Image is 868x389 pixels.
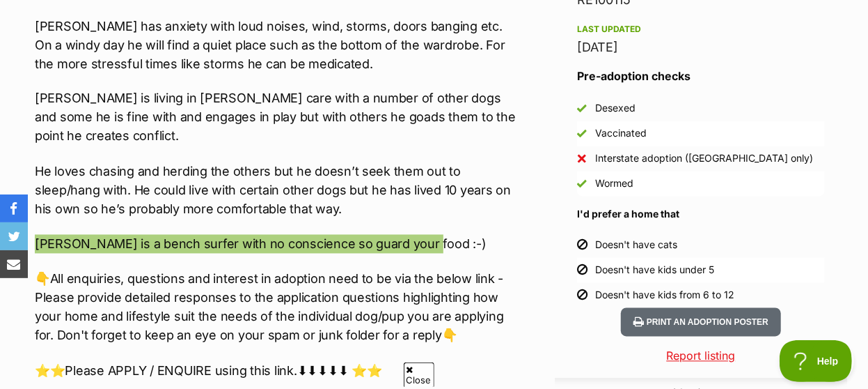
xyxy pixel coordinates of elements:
img: Yes [577,104,587,114]
p: [PERSON_NAME] has anxiety with loud noises, wind, storms, doors banging etc. On a windy day he wi... [35,17,516,73]
div: Doesn't have cats [595,238,677,252]
a: Report listing [555,348,847,365]
button: Print an adoption poster [621,308,781,337]
iframe: Help Scout Beacon - Open [780,340,854,382]
p: 👇All enquiries, questions and interest in adoption need to be via the below link - Please provide... [35,270,516,345]
p: [PERSON_NAME] is a bench surfer with no conscience so guard your food :-) [35,235,516,254]
div: Doesn't have kids under 5 [595,264,714,277]
img: Yes [577,179,587,189]
p: ⭐⭐Please APPLY / ENQUIRE using this link.⬇⬇⬇⬇⬇ ⭐⭐ [35,362,516,381]
div: Last updated [577,24,825,35]
h4: I'd prefer a home that [577,208,825,222]
span: Close [404,363,434,387]
div: Desexed [595,102,636,116]
p: He loves chasing and herding the others but he doesn’t seek them out to sleep/hang with. He could... [35,162,516,219]
div: Vaccinated [595,127,647,141]
div: [DATE] [577,38,825,57]
div: Wormed [595,177,633,191]
img: Yes [577,129,587,139]
p: [PERSON_NAME] is living in [PERSON_NAME] care with a number of other dogs and some he is fine wit... [35,89,516,146]
img: No [577,154,587,164]
div: Interstate adoption ([GEOGRAPHIC_DATA] only) [595,152,813,166]
div: Doesn't have kids from 6 to 12 [595,289,734,303]
h3: Pre-adoption checks [577,68,825,85]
